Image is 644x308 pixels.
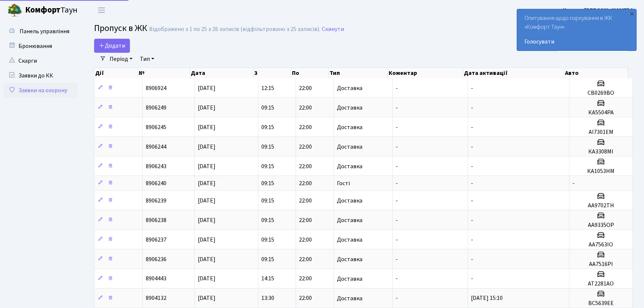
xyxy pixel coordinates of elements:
span: - [471,255,473,263]
span: - [471,143,473,151]
span: - [471,123,473,131]
span: 8906239 [146,197,166,205]
span: Таун [25,4,78,17]
span: Панель управління [20,27,69,35]
h5: АА9702ТН [572,202,630,209]
th: Дата активації [463,68,565,78]
span: - [396,104,398,112]
span: 22:00 [299,236,312,244]
span: 22:00 [299,179,312,187]
th: Коментар [388,68,463,78]
a: Голосувати [524,37,629,46]
span: [DATE] [198,179,216,187]
span: 8906240 [146,179,166,187]
span: [DATE] [198,255,216,263]
span: - [471,179,473,187]
span: 22:00 [299,84,312,92]
h5: КА1053НМ [572,168,630,175]
a: Панель управління [4,24,78,39]
span: 09:15 [261,123,274,131]
span: - [471,275,473,283]
span: Доставка [337,217,362,223]
span: - [396,294,398,302]
span: 22:00 [299,143,312,151]
h5: КА3308МІ [572,148,630,155]
span: 09:15 [261,216,274,224]
span: 22:00 [299,104,312,112]
h5: СВ0269ВО [572,90,630,97]
span: [DATE] [198,197,216,205]
div: Опитування щодо паркування в ЖК «Комфорт Таун» [517,9,636,51]
span: 8906237 [146,236,166,244]
span: 09:15 [261,197,274,205]
span: - [471,104,473,112]
span: - [396,84,398,92]
th: З [254,68,291,78]
span: 22:00 [299,197,312,205]
button: Переключити навігацію [92,4,111,16]
th: По [291,68,329,78]
div: × [628,10,636,17]
span: [DATE] [198,216,216,224]
span: 09:15 [261,255,274,263]
span: 8904443 [146,275,166,283]
span: Доставка [337,276,362,282]
span: Пропуск в ЖК [94,22,147,35]
th: Дії [94,68,138,78]
span: [DATE] [198,162,216,170]
span: [DATE] [198,275,216,283]
span: - [471,236,473,244]
span: - [471,216,473,224]
a: Скинути [322,26,344,33]
span: 09:15 [261,179,274,187]
span: 22:00 [299,294,312,302]
span: [DATE] [198,294,216,302]
span: 8906238 [146,216,166,224]
span: - [396,216,398,224]
span: 8906244 [146,143,166,151]
span: 14:15 [261,275,274,283]
span: Доставка [337,163,362,169]
h5: КА5504РА [572,109,630,116]
b: Цитрус [PERSON_NAME] А. [563,6,635,14]
span: - [471,197,473,205]
span: Гості [337,180,350,186]
span: 8904132 [146,294,166,302]
span: - [471,84,473,92]
span: [DATE] [198,84,216,92]
span: - [396,123,398,131]
span: Доставка [337,237,362,243]
span: 09:15 [261,143,274,151]
span: - [396,179,398,187]
span: 22:00 [299,162,312,170]
h5: АА7563ІО [572,241,630,248]
a: Додати [94,39,130,53]
h5: АІ7301ЕМ [572,129,630,136]
span: 13:30 [261,294,274,302]
a: Тип [137,53,157,65]
span: 8906924 [146,84,166,92]
span: Доставка [337,85,362,91]
span: - [396,236,398,244]
span: [DATE] [198,143,216,151]
span: Доставка [337,124,362,130]
span: - [396,275,398,283]
span: Доставка [337,105,362,111]
span: 8906245 [146,123,166,131]
a: Період [107,53,135,65]
span: - [396,197,398,205]
span: 09:15 [261,162,274,170]
a: Заявки на охорону [4,83,78,98]
span: 8906249 [146,104,166,112]
a: Заявки до КК [4,68,78,83]
span: 8906236 [146,255,166,263]
th: № [138,68,190,78]
span: Доставка [337,256,362,262]
b: Комфорт [25,4,61,16]
span: - [471,162,473,170]
span: - [396,255,398,263]
img: logo.png [7,3,22,18]
span: [DATE] 15:10 [471,294,503,302]
div: Відображено з 1 по 25 з 26 записів (відфільтровано з 25 записів). [149,26,320,33]
span: [DATE] [198,123,216,131]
